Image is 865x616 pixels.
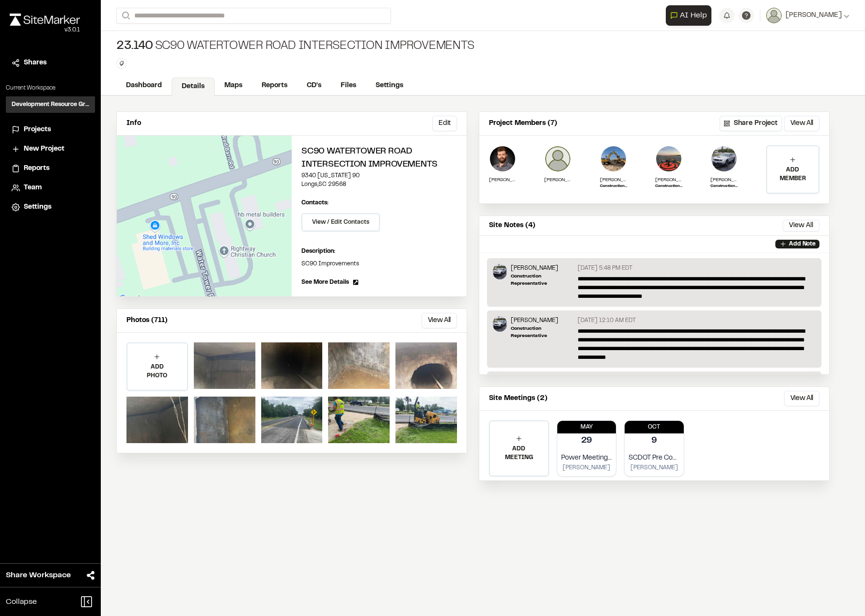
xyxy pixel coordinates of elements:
[783,220,819,231] button: View All
[172,77,215,96] a: Details
[493,316,507,332] img: Timothy Clark
[710,184,738,189] p: Construction Representative
[301,278,349,287] span: See More Details
[301,171,457,180] p: 9340 [US_STATE] 90
[680,10,707,21] span: AI Help
[24,124,51,135] span: Projects
[116,58,127,69] button: Edit Tags
[544,176,571,184] p: [PERSON_NAME]
[12,163,89,174] a: Reports
[422,313,457,328] button: View All
[511,325,573,339] p: Construction Representative
[489,145,516,172] img: William Bartholomew
[24,58,47,68] span: Shares
[301,180,457,189] p: Longs , SC 29568
[12,124,89,135] a: Projects
[10,26,80,34] div: Oh geez...please don't...
[655,176,682,184] p: [PERSON_NAME]
[581,434,593,447] p: 29
[116,39,153,54] span: 23.140
[789,240,816,248] p: Add Note
[24,144,64,154] span: New Project
[489,393,548,404] p: Site Meetings (2)
[6,570,71,581] span: Share Workspace
[544,145,571,172] img: Jason Hager
[252,77,297,95] a: Reports
[786,10,842,21] span: [PERSON_NAME]
[301,213,380,231] button: View / Edit Contacts
[490,445,548,462] p: ADD MEETING
[600,176,627,184] p: [PERSON_NAME]
[561,463,613,472] p: [PERSON_NAME]
[12,183,89,193] a: Team
[784,116,819,131] button: View All
[511,264,573,273] p: [PERSON_NAME]
[710,176,738,184] p: [PERSON_NAME]
[24,202,51,213] span: Settings
[10,14,80,26] img: rebrand.png
[301,199,329,207] p: Contacts:
[366,77,413,95] a: Settings
[215,77,252,95] a: Maps
[301,145,457,171] h2: SC90 Watertower Road Intersection Improvements
[6,596,37,608] span: Collapse
[12,202,89,213] a: Settings
[331,77,366,95] a: Files
[116,8,134,24] button: Search
[655,145,682,172] img: Zach Thompson
[655,184,682,189] p: Construction Manager
[432,116,457,131] button: Edit
[24,183,42,193] span: Team
[561,453,613,463] p: Power Meeting for Possible Conflicts
[12,100,89,109] h3: Development Resource Group
[629,463,680,472] p: [PERSON_NAME]
[301,247,457,256] p: Description:
[766,8,849,23] button: [PERSON_NAME]
[710,145,738,172] img: Timothy Clark
[126,315,168,326] p: Photos (711)
[489,176,516,184] p: [PERSON_NAME]
[625,423,684,431] p: Oct
[116,77,172,95] a: Dashboard
[511,273,573,287] p: Construction Representative
[511,316,573,325] p: [PERSON_NAME]
[720,116,782,131] button: Share Project
[666,5,715,26] div: Open AI Assistant
[578,316,636,325] p: [DATE] 12:10 AM EDT
[301,260,457,268] p: SC90 Improvements
[24,163,49,174] span: Reports
[489,118,557,129] p: Project Members (7)
[600,184,627,189] p: Construction Representative
[12,144,89,154] a: New Project
[766,8,782,23] img: User
[116,39,474,54] div: SC90 Watertower Road Intersection Improvements
[12,58,89,68] a: Shares
[126,118,141,129] p: Info
[629,453,680,463] p: SCDOT Pre Con Meeting
[489,220,535,231] p: Site Notes (4)
[666,5,711,26] button: Open AI Assistant
[557,423,616,431] p: May
[493,264,507,279] img: Timothy Clark
[651,434,657,447] p: 9
[578,264,632,273] p: [DATE] 5:48 PM EDT
[767,166,818,183] p: ADD MEMBER
[297,77,331,95] a: CD's
[600,145,627,172] img: Ross Edwards
[127,363,187,380] p: ADD PHOTO
[6,84,95,92] p: Current Workspace
[784,391,819,406] button: View All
